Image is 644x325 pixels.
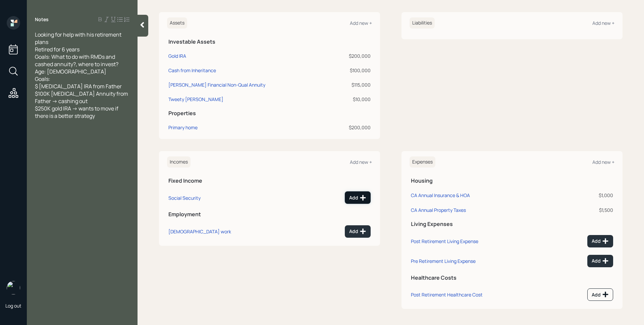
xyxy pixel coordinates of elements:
[410,17,435,29] h6: Liabilities
[168,81,265,88] div: [PERSON_NAME] Financial Non-Qual Annuity
[349,194,366,201] div: Add
[333,96,371,103] div: $10,000
[587,235,613,247] button: Add
[587,288,613,301] button: Add
[167,156,191,168] h6: Incomes
[411,178,613,184] h5: Housing
[345,191,371,204] button: Add
[168,39,371,45] h5: Investable Assets
[411,258,476,264] div: Pre Retirement Living Expense
[168,52,186,59] div: Gold IRA
[333,52,371,59] div: $200,000
[168,110,371,117] h5: Properties
[168,67,216,74] div: Cash from Inheritance
[411,291,483,298] div: Post Retirement Healthcare Cost
[559,206,613,214] div: $1,500
[35,16,49,23] label: Notes
[333,67,371,74] div: $100,000
[168,96,223,103] div: Tweety [PERSON_NAME]
[559,192,613,199] div: $1,000
[411,192,470,198] div: CA Annual Insurance & HOA
[350,20,372,26] div: Add new +
[587,255,613,267] button: Add
[168,228,231,235] div: [DEMOGRAPHIC_DATA] work
[411,221,613,227] h5: Living Expenses
[410,156,435,168] h6: Expenses
[592,258,609,264] div: Add
[168,178,371,184] h5: Fixed Income
[350,159,372,165] div: Add new +
[7,281,20,294] img: james-distasi-headshot.png
[167,17,187,29] h6: Assets
[411,207,466,213] div: CA Annual Property Taxes
[345,225,371,238] button: Add
[592,159,614,165] div: Add new +
[168,211,371,218] h5: Employment
[592,291,609,298] div: Add
[411,238,478,244] div: Post Retirement Living Expense
[333,124,371,131] div: $200,000
[411,275,613,281] h5: Healthcare Costs
[168,124,198,131] div: Primary home
[349,228,366,235] div: Add
[333,81,371,88] div: $115,000
[592,20,614,26] div: Add new +
[592,238,609,244] div: Add
[35,31,129,120] span: Looking for help with his retirement plans Retired for 6 years Goals: What to do with RMDs and ca...
[5,303,21,309] div: Log out
[168,195,201,201] div: Social Security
